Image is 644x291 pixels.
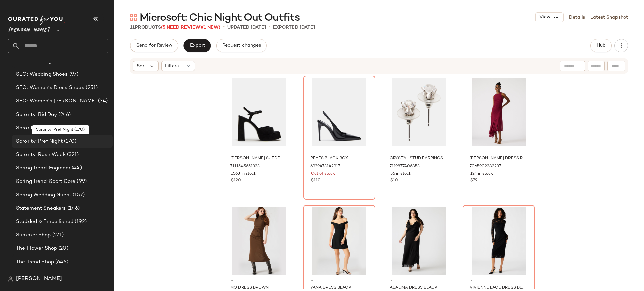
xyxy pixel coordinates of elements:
img: cfy_white_logo.C9jOOHJF.svg [8,15,65,25]
span: $110 [311,178,321,184]
span: 6929473142917 [310,164,340,170]
span: Sorority: Rush Week [16,151,66,159]
span: Request changes [222,43,261,48]
button: Send for Review [130,39,178,52]
span: (251) [84,84,98,92]
img: STEVEMADDEN_SHOES_REYES_BLACK-BOX_01.jpg [306,78,373,146]
img: STEVEMADDEN_SHOES_LIANDRA_BLACK-SUEDE.jpg [226,78,293,146]
span: Sorority: Bid Day [16,111,57,119]
span: (1 New) [202,25,220,30]
img: STEVEMADDEN_APPAREL_BO308958_BROWN_3382.jpg [226,207,293,275]
span: (20) [57,245,68,252]
span: [PERSON_NAME] [8,23,50,35]
span: Sorority: Pref Night [16,138,63,145]
span: - [390,278,447,284]
span: Out of stock [311,171,335,177]
span: Sorority: LP [16,124,44,132]
span: The Trend Shop [16,258,54,266]
span: - [470,148,527,154]
span: (146) [66,205,80,212]
span: (646) [54,258,68,266]
span: Sort [137,63,146,70]
span: 1563 in stock [231,171,256,177]
span: Spring Trend: Sport Core [16,178,75,186]
div: Products [130,24,220,31]
span: [PERSON_NAME] SUEDE [230,156,280,162]
span: (157) [71,191,85,199]
span: Spring Wedding Guest [16,191,71,199]
span: (5 Need Review) [161,25,202,30]
span: $120 [231,178,241,184]
span: $10 [390,178,398,184]
span: (271) [51,231,64,239]
img: STEVEMADDEN_APPAREL_BO408221_BLACK_0205.jpg [465,207,532,275]
button: View [535,12,563,22]
img: STEVEMADDEN_APPAREL_BP108564_RED_21838.jpg [465,78,532,146]
span: (34) [97,97,108,105]
img: STEVEMADDEN_APPAREL_BP108571_BLACK_0209_964a63a4-f70b-46af-a66e-39f1c5e005b4.jpg [385,207,452,275]
span: Transitional Fall Outfits [16,272,74,279]
span: - [390,148,447,154]
span: SEO: Women's [PERSON_NAME] [16,97,97,105]
span: Microsoft: Chic Night Out Outfits [140,11,300,25]
span: [PERSON_NAME] DRESS RED [470,156,526,162]
span: Export [189,43,205,48]
span: (99) [75,178,87,186]
p: Exported [DATE] [273,24,315,31]
a: Details [569,14,585,21]
span: SEO: Women's Dress Shoes [16,84,84,92]
img: STEVEMADDEN_JEWELRY_530472_SILVER_02.jpg [385,78,452,146]
span: Send for Review [136,43,172,48]
img: svg%3e [130,14,137,21]
span: 7119877406853 [390,164,420,170]
button: Hub [590,39,612,52]
span: (170) [63,138,77,145]
span: 11 [130,25,135,30]
span: - [231,278,288,284]
img: STEVEMADDEN_APPAREL_XP308291_BLACK-ONYX_17018.jpg [306,207,373,275]
span: (335) [74,272,88,279]
span: - [311,148,368,154]
span: • [269,23,270,31]
span: 56 in stock [390,171,411,177]
span: View [539,15,550,20]
span: Summer Shop [16,231,51,239]
span: (192) [73,218,87,226]
span: Spring Trend: Engineer [16,164,70,172]
span: 7065902383237 [470,164,501,170]
span: - [231,148,288,154]
span: - [311,278,368,284]
span: 124 in stock [470,171,493,177]
span: VIVIENNE LACE DRESS BLACK [470,285,526,291]
span: (591) [44,124,58,132]
span: (44) [70,164,82,172]
span: YANA DRESS BLACK [310,285,351,291]
span: The Flower Shop [16,245,57,252]
span: - [470,278,527,284]
span: Hub [596,43,606,48]
span: (97) [68,71,79,78]
span: • [223,23,225,31]
span: Studded & Embellished [16,218,73,226]
span: ADALINA DRESS BLACK [390,285,437,291]
span: CRYSTAL STUD EARRINGS SILVER [390,156,446,162]
span: [PERSON_NAME] [16,275,62,283]
span: REYES BLACK BOX [310,156,348,162]
span: SEO: Wedding Shoes [16,71,68,78]
span: (321) [66,151,79,159]
span: $79 [470,178,477,184]
a: Latest Snapshot [590,14,628,21]
button: Request changes [216,39,267,52]
span: Statement Sneakers [16,205,66,212]
p: updated [DATE] [227,24,266,31]
span: Filters [165,63,179,70]
button: Export [183,39,211,52]
span: (246) [57,111,71,119]
img: svg%3e [8,276,13,282]
span: 7111545651333 [230,164,260,170]
span: MO DRESS BROWN [230,285,269,291]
